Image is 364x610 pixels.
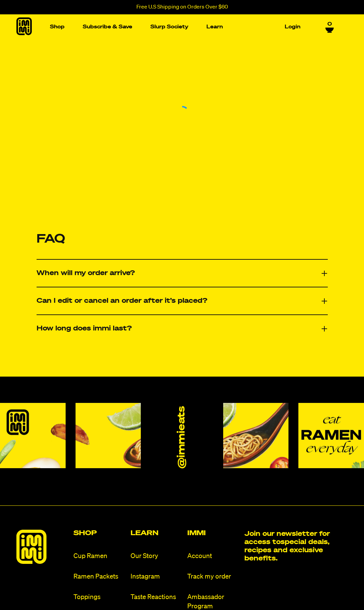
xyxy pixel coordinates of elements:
[244,530,348,562] h2: Join our newsletter for access to special deals, recipes and exclusive benefits.
[47,22,67,32] a: Shop
[204,22,226,32] a: Learn
[176,406,188,468] a: @immieats
[80,22,135,32] a: Subscribe & Save
[37,267,328,280] button: When will my order arrive?
[187,530,239,537] h2: Immi
[298,403,364,469] img: Instagram
[73,552,125,561] a: Cup Ramen
[37,220,328,259] h2: FAQ
[187,572,239,581] a: Track my order
[148,22,191,32] a: Slurp Society
[187,552,239,561] a: Account
[16,530,46,564] img: immieats
[131,572,182,581] a: Instagram
[37,295,328,307] button: Can I edit or cancel an order after it’s placed?
[73,530,125,537] h2: Shop
[131,530,182,537] h2: Learn
[325,21,334,33] a: 0
[73,572,125,581] a: Ramen Packets
[73,593,125,602] a: Toppings
[76,403,141,469] img: Instagram
[136,4,228,10] p: Free U.S Shipping on Orders Over $60
[131,552,182,561] a: Our Story
[327,21,332,27] span: 0
[131,593,182,602] a: Taste Reactions
[223,403,289,469] img: Instagram
[37,322,328,335] button: How long does immi last?
[47,14,303,39] nav: Main navigation
[282,22,303,32] a: Login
